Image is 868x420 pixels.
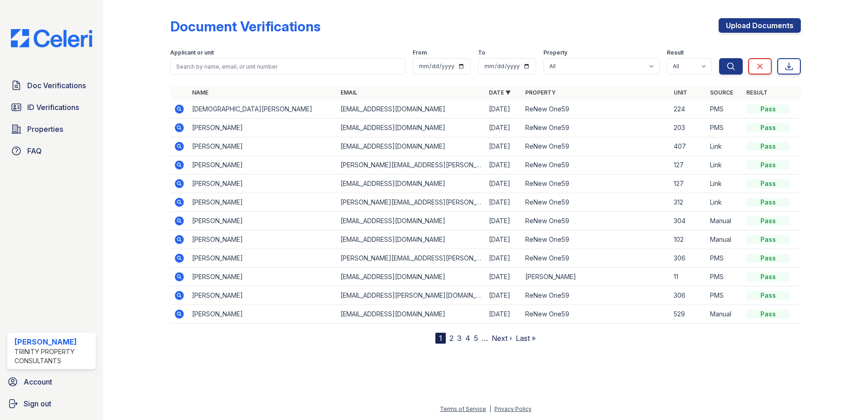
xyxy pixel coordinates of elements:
[337,156,485,175] td: [PERSON_NAME][EMAIL_ADDRESS][PERSON_NAME][PERSON_NAME][DOMAIN_NAME]
[449,334,454,343] a: 2
[485,175,522,193] td: [DATE]
[710,89,733,96] a: Source
[706,156,743,175] td: Link
[413,49,427,56] label: From
[706,137,743,156] td: Link
[706,175,743,193] td: Link
[670,119,706,137] td: 203
[746,198,790,207] div: Pass
[706,230,743,249] td: Manual
[485,156,522,175] td: [DATE]
[706,212,743,230] td: Manual
[485,193,522,212] td: [DATE]
[485,100,522,119] td: [DATE]
[435,333,446,344] div: 1
[337,268,485,286] td: [EMAIL_ADDRESS][DOMAIN_NAME]
[706,305,743,324] td: Manual
[337,212,485,230] td: [EMAIL_ADDRESS][DOMAIN_NAME]
[188,249,337,268] td: [PERSON_NAME]
[706,119,743,137] td: PMS
[188,156,337,175] td: [PERSON_NAME]
[746,123,790,132] div: Pass
[170,49,214,56] label: Applicant or unit
[485,286,522,305] td: [DATE]
[485,230,522,249] td: [DATE]
[465,334,470,343] a: 4
[457,334,462,343] a: 3
[482,333,488,344] span: …
[485,119,522,137] td: [DATE]
[706,268,743,286] td: PMS
[674,89,687,96] a: Unit
[188,193,337,212] td: [PERSON_NAME]
[746,142,790,151] div: Pass
[489,89,511,96] a: Date ▼
[746,105,790,114] div: Pass
[522,212,670,230] td: ReNew One59
[706,100,743,119] td: PMS
[522,175,670,193] td: ReNew One59
[522,100,670,119] td: ReNew One59
[485,137,522,156] td: [DATE]
[27,124,63,135] span: Properties
[337,100,485,119] td: [EMAIL_ADDRESS][DOMAIN_NAME]
[478,49,485,56] label: To
[7,120,96,138] a: Properties
[670,100,706,119] td: 224
[15,336,92,347] div: [PERSON_NAME]
[337,249,485,268] td: [PERSON_NAME][EMAIL_ADDRESS][PERSON_NAME][DOMAIN_NAME]
[24,398,51,409] span: Sign out
[670,249,706,268] td: 306
[192,89,208,96] a: Name
[522,286,670,305] td: ReNew One59
[188,119,337,137] td: [PERSON_NAME]
[706,249,743,268] td: PMS
[24,376,52,387] span: Account
[670,230,706,249] td: 102
[670,286,706,305] td: 306
[27,80,86,91] span: Doc Verifications
[188,137,337,156] td: [PERSON_NAME]
[522,305,670,324] td: ReNew One59
[337,286,485,305] td: [EMAIL_ADDRESS][PERSON_NAME][DOMAIN_NAME]
[170,58,405,75] input: Search by name, email, or unit number
[340,89,357,96] a: Email
[543,49,567,56] label: Property
[188,100,337,119] td: [DEMOGRAPHIC_DATA][PERSON_NAME]
[746,235,790,244] div: Pass
[4,373,99,391] a: Account
[188,175,337,193] td: [PERSON_NAME]
[485,212,522,230] td: [DATE]
[492,334,512,343] a: Next ›
[670,212,706,230] td: 304
[4,395,99,413] a: Sign out
[188,212,337,230] td: [PERSON_NAME]
[188,230,337,249] td: [PERSON_NAME]
[746,254,790,263] div: Pass
[670,268,706,286] td: 11
[474,334,478,343] a: 5
[522,156,670,175] td: ReNew One59
[746,160,790,170] div: Pass
[489,405,491,412] div: |
[27,102,79,113] span: ID Verifications
[746,89,768,96] a: Result
[706,193,743,212] td: Link
[525,89,556,96] a: Property
[485,305,522,324] td: [DATE]
[188,268,337,286] td: [PERSON_NAME]
[746,310,790,319] div: Pass
[27,145,42,156] span: FAQ
[15,347,92,365] div: Trinity Property Consultants
[522,193,670,212] td: ReNew One59
[719,18,801,33] a: Upload Documents
[746,272,790,281] div: Pass
[494,405,532,412] a: Privacy Policy
[522,230,670,249] td: ReNew One59
[337,119,485,137] td: [EMAIL_ADDRESS][DOMAIN_NAME]
[522,119,670,137] td: ReNew One59
[7,142,96,160] a: FAQ
[670,137,706,156] td: 407
[670,305,706,324] td: 529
